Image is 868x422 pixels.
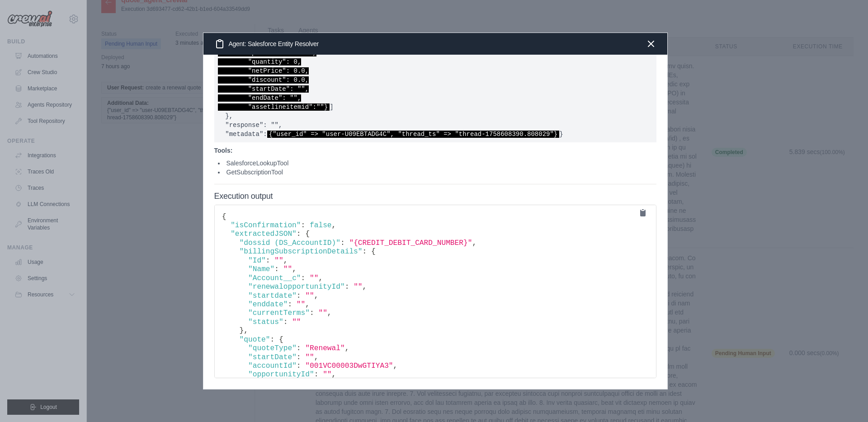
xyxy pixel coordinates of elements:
[297,230,301,238] span: :
[248,292,297,300] span: "startdate"
[248,300,288,309] span: "enddate"
[248,370,314,379] span: "opportunityId"
[327,309,332,317] span: ,
[283,265,292,273] span: ""
[332,221,336,230] span: ,
[248,318,283,326] span: "status"
[218,31,356,111] span: {"productCode": "", "productId": "", "productName": "", "quantity": 0, "netPrice": 0.0, "discount...
[266,257,270,265] span: :
[314,353,319,361] span: ,
[314,292,319,300] span: ,
[318,274,323,282] span: ,
[305,230,310,238] span: {
[305,292,314,300] span: ""
[218,159,656,168] li: SalesforceLookupTool
[283,257,288,265] span: ,
[305,344,344,352] span: "Renewal"
[363,283,367,291] span: ,
[297,362,301,370] span: :
[248,362,297,370] span: "accountId"
[297,344,301,352] span: :
[267,131,560,138] span: {"user_id" => "user-U09EBTADG4C", "thread_ts" => "thread-1758608390.808029"}
[305,362,393,370] span: "001VC00003DwGTIYA3"
[363,248,367,256] span: :
[240,248,363,256] span: "billingSubscriptionDetails"
[240,327,244,335] span: }
[371,248,376,256] span: {
[301,274,306,282] span: :
[274,265,279,273] span: :
[349,239,472,247] span: "{CREDIT_DEBIT_CARD_NUMBER}"
[305,353,314,361] span: ""
[305,300,310,309] span: ,
[240,336,270,344] span: "quote"
[292,265,297,273] span: ,
[231,230,297,238] span: "extractedJSON"
[340,239,345,247] span: :
[248,344,297,352] span: "quoteType"
[292,318,301,326] span: ""
[310,274,318,282] span: ""
[222,213,226,221] span: {
[248,257,266,265] span: "Id"
[332,370,336,379] span: ,
[248,274,301,282] span: "Account__c"
[231,221,301,230] span: "isConfirmation"
[345,344,349,352] span: ,
[279,336,283,344] span: {
[214,147,233,154] strong: Tools:
[297,292,301,300] span: :
[297,300,305,309] span: ""
[218,168,656,177] li: GetSubscriptionTool
[393,362,398,370] span: ,
[310,309,314,317] span: :
[248,309,310,317] span: "currentTerms"
[301,221,306,230] span: :
[240,239,340,247] span: "dossid (DS_AccountID)"
[248,265,274,273] span: "Name"
[345,283,349,291] span: :
[283,318,288,326] span: :
[323,370,331,379] span: ""
[310,221,332,230] span: false
[248,283,345,291] span: "renewalopportunityId"
[274,257,283,265] span: ""
[297,353,301,361] span: :
[270,336,275,344] span: :
[214,38,319,49] h3: Agent: Salesforce Entity Resolver
[214,192,656,202] h4: Execution output
[472,239,476,247] span: ,
[288,300,292,309] span: :
[248,353,297,361] span: "startDate"
[244,327,248,335] span: ,
[318,309,327,317] span: ""
[314,370,319,379] span: :
[354,283,362,291] span: ""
